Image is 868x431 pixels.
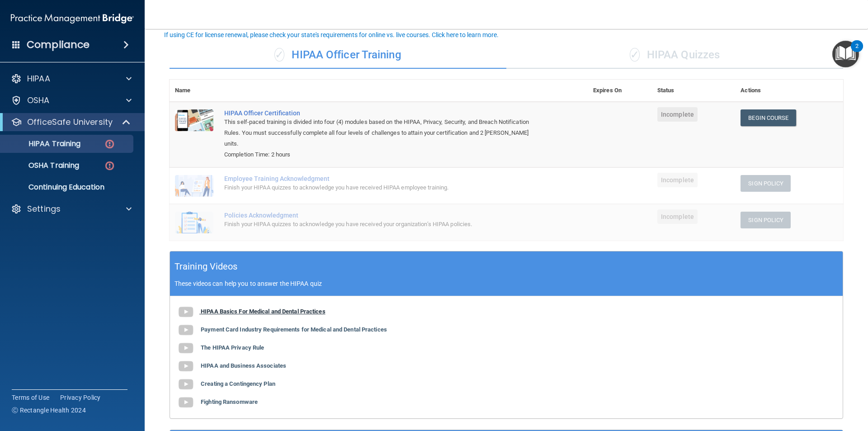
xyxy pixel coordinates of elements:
div: Finish your HIPAA quizzes to acknowledge you have received your organization’s HIPAA policies. [224,219,542,230]
img: danger-circle.6113f641.png [104,138,115,150]
b: Payment Card Industry Requirements for Medical and Dental Practices [201,326,387,333]
iframe: Drift Widget Chat Controller [712,367,857,403]
div: Finish your HIPAA quizzes to acknowledge you have received HIPAA employee training. [224,182,542,193]
a: Terms of Use [12,393,49,402]
span: Incomplete [657,209,698,224]
a: HIPAA [11,73,132,84]
img: gray_youtube_icon.38fcd6cc.png [177,375,195,393]
button: If using CE for license renewal, please check your state's requirements for online vs. live cours... [163,30,500,39]
p: Settings [27,204,61,214]
div: If using CE for license renewal, please check your state's requirements for online vs. live cours... [164,32,499,38]
span: Incomplete [657,107,698,122]
img: gray_youtube_icon.38fcd6cc.png [177,321,195,339]
p: HIPAA [27,73,50,84]
span: Incomplete [657,173,698,187]
div: Completion Time: 2 hours [224,149,542,160]
div: HIPAA Officer Training [170,42,506,69]
button: Sign Policy [741,212,791,228]
a: OfficeSafe University [11,117,131,128]
p: HIPAA Training [6,139,80,148]
a: Privacy Policy [60,393,101,402]
div: Employee Training Acknowledgment [224,175,542,182]
b: HIPAA and Business Associates [201,362,286,369]
a: Begin Course [741,109,796,126]
b: Creating a Contingency Plan [201,380,275,387]
th: Actions [735,80,843,102]
th: Status [652,80,735,102]
a: Settings [11,204,132,214]
img: gray_youtube_icon.38fcd6cc.png [177,357,195,375]
img: gray_youtube_icon.38fcd6cc.png [177,339,195,357]
div: HIPAA Quizzes [506,42,843,69]
p: These videos can help you to answer the HIPAA quiz [175,280,838,287]
p: OfficeSafe University [27,117,113,128]
button: Sign Policy [741,175,791,192]
h4: Compliance [27,38,90,51]
a: HIPAA Officer Certification [224,109,542,117]
img: danger-circle.6113f641.png [104,160,115,171]
b: HIPAA Basics For Medical and Dental Practices [201,308,325,315]
p: OSHA Training [6,161,79,170]
span: Ⓒ Rectangle Health 2024 [12,406,86,415]
p: OSHA [27,95,50,106]
img: gray_youtube_icon.38fcd6cc.png [177,393,195,412]
h5: Training Videos [175,259,238,275]
div: This self-paced training is divided into four (4) modules based on the HIPAA, Privacy, Security, ... [224,117,542,149]
th: Name [170,80,219,102]
th: Expires On [588,80,652,102]
button: Open Resource Center, 2 new notifications [832,41,859,67]
p: Continuing Education [6,183,129,192]
b: Fighting Ransomware [201,398,258,405]
img: gray_youtube_icon.38fcd6cc.png [177,303,195,321]
a: OSHA [11,95,132,106]
img: PMB logo [11,9,134,28]
div: Policies Acknowledgment [224,212,542,219]
span: ✓ [274,48,284,62]
b: The HIPAA Privacy Rule [201,344,264,351]
span: ✓ [630,48,640,62]
div: 2 [855,46,859,58]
